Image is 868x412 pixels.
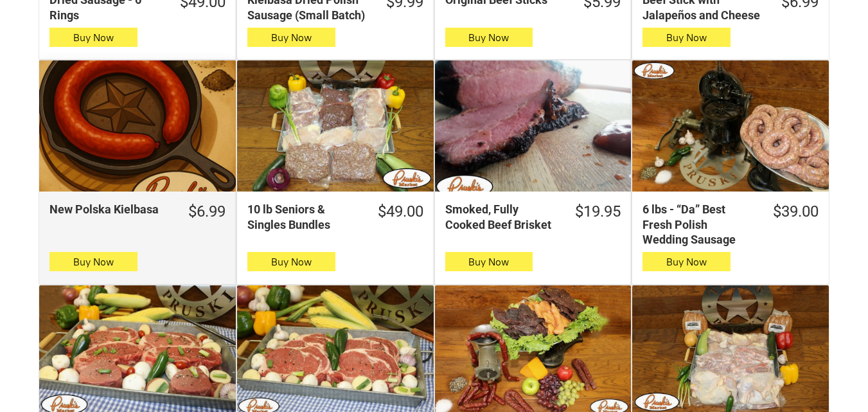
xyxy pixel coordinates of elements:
a: Smoked, Fully Cooked Beef Brisket [435,60,632,192]
div: $49.00 [378,202,423,222]
button: Buy Now [445,252,533,271]
div: $6.99 [188,202,226,222]
span: Buy Now [666,31,707,44]
span: Buy Now [73,256,114,268]
div: $39.00 [773,202,819,222]
a: $49.0010 lb Seniors & Singles Bundles [237,202,434,232]
span: Buy Now [468,31,509,44]
a: New Polska Kielbasa [39,60,236,192]
button: Buy Now [247,28,335,47]
a: $6.99New Polska Kielbasa [39,202,236,222]
button: Buy Now [49,252,137,271]
div: Smoked, Fully Cooked Beef Brisket [445,202,558,232]
button: Buy Now [642,28,731,47]
span: Buy Now [666,256,707,268]
a: $19.95Smoked, Fully Cooked Beef Brisket [435,202,632,232]
a: 10 lb Seniors &amp; Singles Bundles [237,60,434,192]
button: Buy Now [445,28,533,47]
div: New Polska Kielbasa [49,202,170,217]
a: 6 lbs - “Da” Best Fresh Polish Wedding Sausage [632,60,829,192]
span: Buy Now [271,256,312,268]
div: 6 lbs - “Da” Best Fresh Polish Wedding Sausage [642,202,755,247]
div: 10 lb Seniors & Singles Bundles [247,202,360,232]
button: Buy Now [49,28,137,47]
span: Buy Now [73,31,114,44]
span: Buy Now [271,31,312,44]
button: Buy Now [642,252,731,271]
button: Buy Now [247,252,335,271]
span: Buy Now [468,256,509,268]
div: $19.95 [575,202,621,222]
a: $39.006 lbs - “Da” Best Fresh Polish Wedding Sausage [632,202,829,247]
